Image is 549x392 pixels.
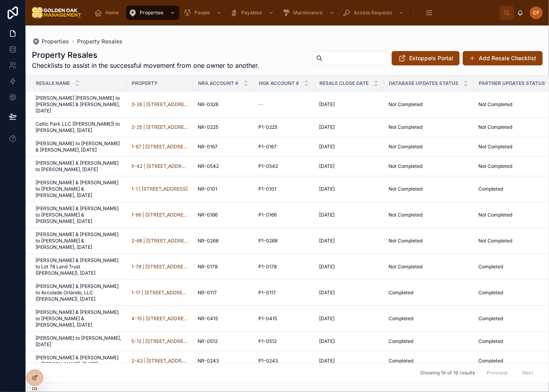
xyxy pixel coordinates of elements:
span: Completed [388,315,413,322]
a: Not Completed [388,186,469,192]
a: P1-0225 [258,124,309,130]
span: P1-0542 [258,163,278,169]
span: [DATE] [319,290,335,296]
span: Completed [478,264,503,270]
span: 1-17 | [STREET_ADDRESS] [131,290,188,296]
span: NR-0117 [198,290,217,296]
span: Completed [388,338,413,345]
span: Payables [241,10,262,16]
span: Not Completed [478,101,512,108]
span: 2-43 | [STREET_ADDRESS][PERSON_NAME] [131,358,188,364]
a: [PERSON_NAME] to [PERSON_NAME], [DATE] [36,335,122,348]
span: Database Updates Status [389,80,458,87]
a: [DATE] [319,124,379,130]
a: [PERSON_NAME] & [PERSON_NAME] to [PERSON_NAME] & [PERSON_NAME], [DATE] [36,231,122,250]
span: [DATE] [319,358,335,364]
a: NR-0243 [198,358,249,364]
span: [DATE] [319,238,335,244]
span: P1-0243 [258,358,278,364]
a: 3-26 | [STREET_ADDRESS] [131,101,188,108]
a: Completed [388,358,469,364]
span: NR-0326 [198,101,218,108]
span: Celtic Park LLC ([PERSON_NAME]) to [PERSON_NAME], [DATE] [36,121,122,134]
span: P1-0268 [258,238,277,244]
span: Partner Updates Status [479,80,545,87]
a: Not Completed [388,264,469,270]
a: Properties [32,37,69,45]
span: 1-66 | [STREET_ADDRESS] [131,212,188,218]
span: NR-0166 [198,212,218,218]
span: P1-0512 [258,338,277,345]
a: Payables [228,6,278,20]
span: NR-0415 [198,315,218,322]
span: Resale Name [36,80,70,87]
a: [PERSON_NAME] & [PERSON_NAME] to [PERSON_NAME] & [PERSON_NAME], [DATE] [36,309,122,328]
span: Home [105,10,119,16]
span: [DATE] [319,144,335,150]
span: Completed [478,358,503,364]
a: -- [258,101,309,108]
img: App logo [32,6,81,19]
span: Property Resales [77,37,123,45]
a: [PERSON_NAME] [PERSON_NAME] to [PERSON_NAME] & [PERSON_NAME], [DATE] [36,95,122,114]
span: [DATE] [319,101,335,108]
a: 2-68 | [STREET_ADDRESS][PERSON_NAME] [131,238,188,244]
a: Properties [126,6,179,20]
span: [DATE] [319,186,335,192]
span: [DATE] [319,264,335,270]
span: Showing 19 of 19 results [420,370,475,376]
span: NR-0542 [198,163,219,169]
span: P1-0178 [258,264,277,270]
span: NR-0225 [198,124,218,130]
a: [DATE] [319,315,379,322]
a: [DATE] [319,338,379,345]
a: P1-0117 [258,290,309,296]
button: Add Resale Checklist [463,51,543,65]
a: [DATE] [319,264,379,270]
a: Not Completed [388,124,469,130]
a: People [181,6,226,20]
span: -- [258,101,263,108]
a: 1-67 | [STREET_ADDRESS] [131,144,188,150]
span: P1-0167 [258,144,277,150]
span: [PERSON_NAME] & [PERSON_NAME] to [PERSON_NAME] & [PERSON_NAME], [DATE] [36,205,122,225]
a: P1-0178 [258,264,309,270]
a: NR-0101 [198,186,249,192]
span: Property [132,80,158,87]
span: P1-0166 [258,212,277,218]
a: [DATE] [319,238,379,244]
a: 4-15 | [STREET_ADDRESS] [131,315,188,322]
span: Completed [388,290,413,296]
a: [PERSON_NAME] to [PERSON_NAME] & [PERSON_NAME], [DATE] [36,140,122,153]
a: Maintenance [279,6,339,20]
a: 1-1 | [STREET_ADDRESS] [131,186,188,192]
span: Not Completed [388,238,422,244]
span: Estoppels Portal [409,54,453,62]
a: [PERSON_NAME] & [PERSON_NAME] to [PERSON_NAME], [DATE] [36,355,122,367]
a: Not Completed [388,101,469,108]
a: Not Completed [388,163,469,169]
a: 5-42 | [STREET_ADDRESS] [131,163,188,169]
span: Not Completed [478,163,512,169]
a: P1-0243 [258,358,309,364]
span: Completed [478,338,503,345]
a: [DATE] [319,290,379,296]
a: 5-12 | [STREET_ADDRESS] [131,338,188,345]
a: [PERSON_NAME] & [PERSON_NAME] to Accolade Orlando, LLC ([PERSON_NAME]), [DATE] [36,283,122,302]
span: P1-0415 [258,315,277,322]
a: P1-0268 [258,238,309,244]
a: P1-0101 [258,186,309,192]
span: HOA Account # [259,80,299,87]
a: 2-25 | [STREET_ADDRESS] [131,124,188,130]
span: Not Completed [388,144,422,150]
a: P1-0167 [258,144,309,150]
a: Home [92,6,125,20]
